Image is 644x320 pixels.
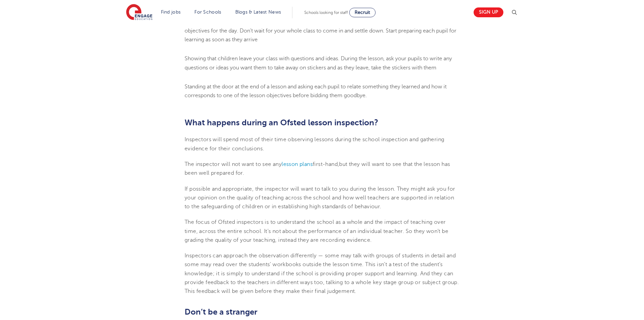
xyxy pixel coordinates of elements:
[185,19,456,43] span: Standing at the door as your pupils enter the classroom, greeting each one and talking briefly ab...
[282,161,313,167] a: lesson plans
[304,10,348,15] span: Schools looking for staff
[161,9,181,15] a: Find jobs
[185,186,455,210] span: If possible and appropriate, the inspector will want to talk to you during the lesson. They might...
[235,9,281,15] a: Blogs & Latest News
[126,4,152,21] img: Engage Education
[282,161,339,167] span: first-hand,
[349,8,376,17] a: Recruit
[185,253,459,294] span: Inspectors can approach the observation differently — some may talk with groups of students in de...
[185,219,448,243] span: The focus of Ofsted inspectors is to understand the school as a whole and the impact of teaching ...
[355,10,370,15] span: Recruit
[194,9,221,15] a: For Schools
[185,136,444,151] span: Inspectors will spend most of their time observing lessons during the school inspection and gathe...
[185,307,257,317] span: Don’t be a stranger
[185,161,282,167] span: The inspector will not want to see any
[185,118,378,127] span: What happens during an Ofsted lesson inspection?
[185,84,447,99] span: Standing at the door at the end of a lesson and asking each pupil to relate something they learne...
[185,56,452,70] span: Showing that children leave your class with questions and ideas. During the lesson, ask your pupi...
[474,7,503,17] a: Sign up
